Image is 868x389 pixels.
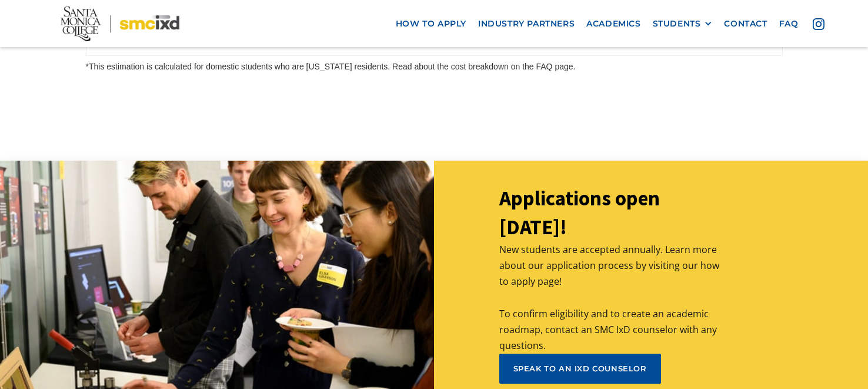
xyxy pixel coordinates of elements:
a: Academics [580,13,646,35]
h2: Applications open [DATE]! [499,184,728,242]
img: icon - instagram [813,18,824,30]
a: how to apply [390,13,472,35]
div: *This estimation is calculated for domestic students who are [US_STATE] residents. Read about the... [86,61,783,72]
a: contact [718,13,773,35]
a: speak to an ixd counselor [499,354,661,383]
div: speak to an ixd counselor [513,363,647,374]
a: industry partners [472,13,580,35]
div: STUDENTS [653,19,701,29]
a: faq [773,13,804,35]
p: New students are accepted annually. Learn more about our application process by visiting our how ... [499,242,728,354]
div: STUDENTS [653,19,713,29]
img: Santa Monica College - SMC IxD logo [61,6,179,41]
